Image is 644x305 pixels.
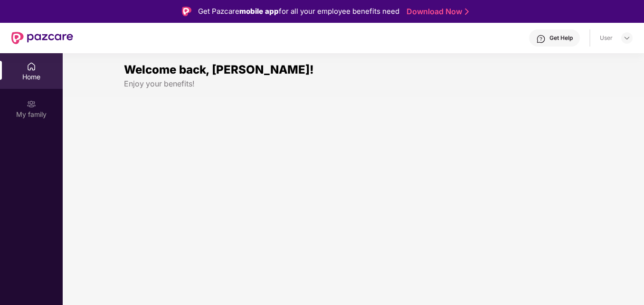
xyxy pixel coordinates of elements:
span: Welcome back, [PERSON_NAME]! [124,63,314,76]
img: New Pazcare Logo [11,32,73,44]
img: svg+xml;base64,PHN2ZyBpZD0iSGVscC0zMngzMiIgeG1sbnM9Imh0dHA6Ly93d3cudzMub3JnLzIwMDAvc3ZnIiB3aWR0aD... [536,34,546,44]
div: Get Help [549,34,573,42]
a: Download Now [407,7,466,17]
img: svg+xml;base64,PHN2ZyBpZD0iSG9tZSIgeG1sbnM9Imh0dHA6Ly93d3cudzMub3JnLzIwMDAvc3ZnIiB3aWR0aD0iMjAiIG... [27,62,36,71]
div: Get Pazcare for all your employee benefits need [198,6,399,17]
img: svg+xml;base64,PHN2ZyB3aWR0aD0iMjAiIGhlaWdodD0iMjAiIHZpZXdCb3g9IjAgMCAyMCAyMCIgZmlsbD0ibm9uZSIgeG... [27,99,36,109]
div: User [600,34,613,42]
strong: mobile app [239,7,279,16]
div: Enjoy your benefits! [124,79,583,89]
img: Stroke [465,7,469,17]
img: Logo [182,7,191,16]
img: svg+xml;base64,PHN2ZyBpZD0iRHJvcGRvd24tMzJ4MzIiIHhtbG5zPSJodHRwOi8vd3d3LnczLm9yZy8yMDAwL3N2ZyIgd2... [623,34,631,42]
